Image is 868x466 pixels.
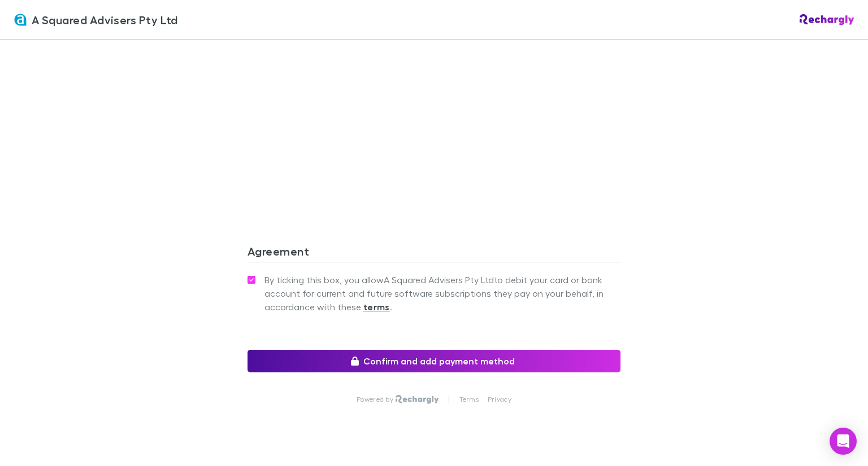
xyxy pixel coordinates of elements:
a: Terms [459,395,479,404]
strong: terms [363,301,390,313]
div: Open Intercom Messenger [830,428,857,455]
img: Rechargly Logo [800,14,854,25]
span: By ticking this box, you allow A Squared Advisers Pty Ltd to debit your card or bank account for ... [264,273,620,314]
button: Confirm and add payment method [248,350,620,372]
h3: Agreement [248,244,620,262]
p: | [448,395,450,404]
img: A Squared Advisers Pty Ltd's Logo [14,13,27,27]
img: Rechargly Logo [396,395,439,404]
p: Powered by [357,395,396,404]
span: A Squared Advisers Pty Ltd [32,11,178,28]
a: Privacy [488,395,511,404]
